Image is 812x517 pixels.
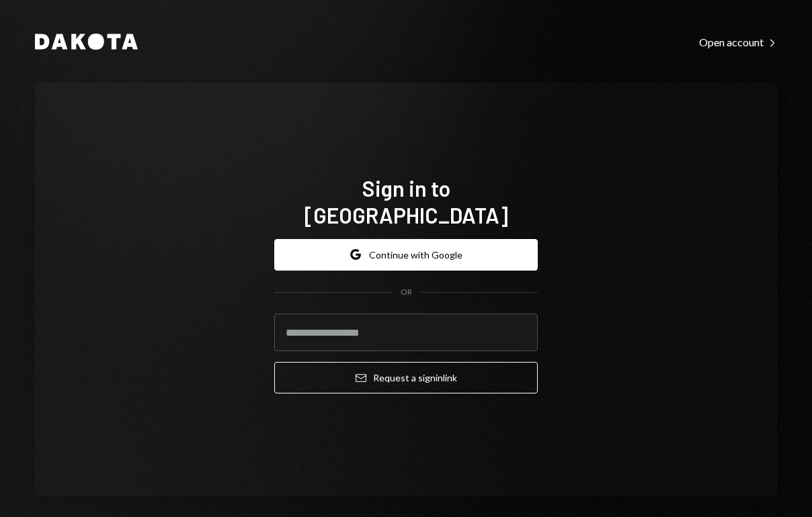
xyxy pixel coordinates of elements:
a: Open account [699,34,777,49]
div: OR [401,287,412,298]
button: Request a signinlink [274,362,538,393]
h1: Sign in to [GEOGRAPHIC_DATA] [274,175,538,228]
div: Open account [699,36,777,49]
button: Continue with Google [274,239,538,271]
